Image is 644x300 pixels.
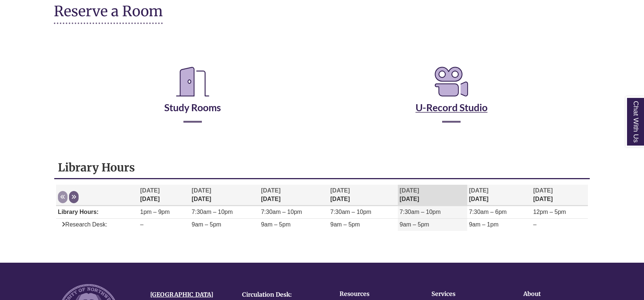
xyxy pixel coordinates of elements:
[261,209,302,215] span: 7:30am – 10pm
[140,221,144,228] span: –
[400,187,419,194] span: [DATE]
[398,185,467,206] th: [DATE]
[431,291,500,297] h4: Services
[54,252,590,255] div: Libchat
[192,187,211,194] span: [DATE]
[150,291,213,298] a: [GEOGRAPHIC_DATA]
[328,185,398,206] th: [DATE]
[56,206,138,219] td: Library Hours:
[469,221,499,228] span: 9am – 1pm
[467,185,531,206] th: [DATE]
[523,291,592,297] h4: About
[533,187,553,194] span: [DATE]
[469,209,507,215] span: 7:30am – 6pm
[340,291,409,297] h4: Resources
[416,83,488,113] a: U-Record Studio
[531,185,588,206] th: [DATE]
[138,185,190,206] th: [DATE]
[400,221,429,228] span: 9am – 5pm
[400,209,441,215] span: 7:30am – 10pm
[261,187,280,194] span: [DATE]
[330,187,350,194] span: [DATE]
[242,292,323,298] h4: Circulation Desk:
[533,221,537,228] span: –
[261,221,290,228] span: 9am – 5pm
[330,209,371,215] span: 7:30am – 10pm
[533,209,566,215] span: 12pm – 5pm
[54,42,590,144] div: Reserve a Room
[69,191,79,203] button: Next week
[192,209,233,215] span: 7:30am – 10pm
[164,83,221,113] a: Study Rooms
[54,3,163,24] h1: Reserve a Room
[54,157,590,244] div: Library Hours
[58,221,107,228] span: Research Desk:
[192,221,221,228] span: 9am – 5pm
[140,187,160,194] span: [DATE]
[469,187,489,194] span: [DATE]
[58,191,68,203] button: Previous week
[140,209,170,215] span: 1pm – 9pm
[58,160,586,174] h1: Library Hours
[259,185,328,206] th: [DATE]
[330,221,360,228] span: 9am – 5pm
[190,185,259,206] th: [DATE]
